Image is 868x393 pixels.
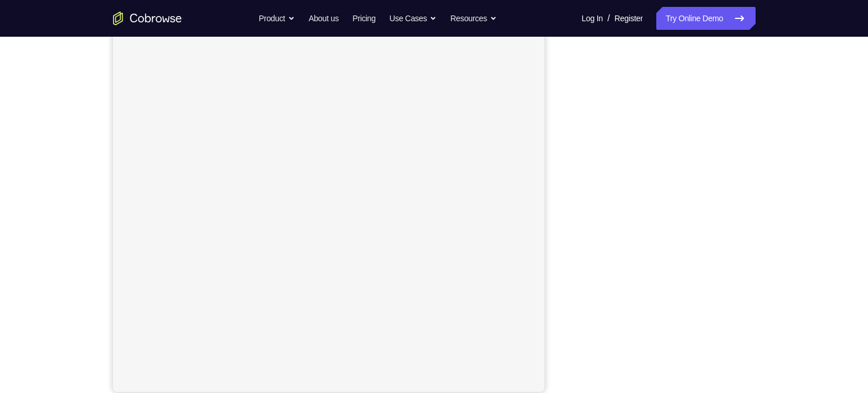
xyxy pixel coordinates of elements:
a: About us [309,7,338,30]
button: Use Cases [390,7,437,30]
span: / [608,11,610,25]
iframe: Agent [113,7,544,392]
a: Try Online Demo [656,7,755,30]
a: Go to the home page [113,11,182,25]
button: Resources [450,7,497,30]
a: Pricing [352,7,375,30]
button: Product [259,7,295,30]
a: Register [614,7,643,30]
a: Log In [582,7,603,30]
